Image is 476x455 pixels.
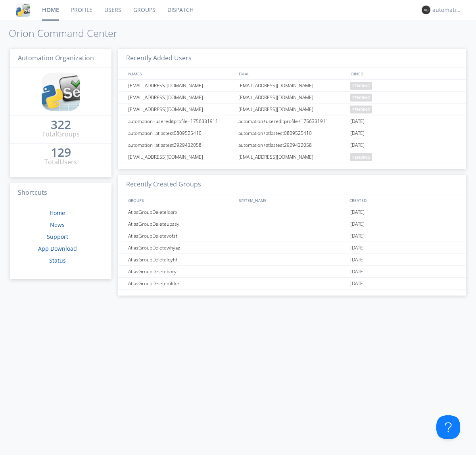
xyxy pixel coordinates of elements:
div: Total Users [44,157,77,167]
div: [EMAIL_ADDRESS][DOMAIN_NAME] [236,151,348,163]
h3: Shortcuts [10,183,111,203]
div: AtlasGroupDeleteloyhf [126,254,236,265]
div: AtlasGroupDeletemlrke [126,278,236,289]
div: [EMAIL_ADDRESS][DOMAIN_NAME] [126,151,236,163]
a: AtlasGroupDeletewhyaz[DATE] [118,242,466,254]
h3: Recently Added Users [118,49,466,68]
div: AtlasGroupDeleteboryt [126,266,236,277]
a: AtlasGroupDeletemlrke[DATE] [118,278,466,290]
a: AtlasGroupDeleteloyhf[DATE] [118,254,466,266]
img: 373638.png [422,6,430,14]
span: [DATE] [350,278,365,290]
div: AtlasGroupDeletevofzt [126,230,236,242]
span: [DATE] [350,139,365,151]
div: SYSTEM_NAME [237,194,347,206]
div: automation+atlas0003 [432,6,462,14]
span: [DATE] [350,242,365,254]
a: Support [47,233,68,240]
a: automation+atlastest2929432058automation+atlastest2929432058[DATE] [118,139,466,151]
span: [DATE] [350,254,365,266]
div: automation+usereditprofile+1756331911 [126,115,236,127]
a: AtlasGroupDeleteloarx[DATE] [118,206,466,218]
div: AtlasGroupDeleteloarx [126,206,236,218]
div: 129 [51,148,71,156]
div: automation+usereditprofile+1756331911 [236,115,348,127]
a: AtlasGroupDeleteboryt[DATE] [118,266,466,278]
div: automation+atlastest2929432058 [236,139,348,151]
a: [EMAIL_ADDRESS][DOMAIN_NAME][EMAIL_ADDRESS][DOMAIN_NAME]pending [118,80,466,92]
a: [EMAIL_ADDRESS][DOMAIN_NAME][EMAIL_ADDRESS][DOMAIN_NAME]pending [118,92,466,104]
span: [DATE] [350,266,365,278]
a: Home [50,209,65,217]
a: 129 [51,148,71,157]
div: [EMAIL_ADDRESS][DOMAIN_NAME] [236,104,348,115]
div: [EMAIL_ADDRESS][DOMAIN_NAME] [126,104,236,115]
span: pending [350,106,372,113]
div: [EMAIL_ADDRESS][DOMAIN_NAME] [236,92,348,103]
a: News [50,221,65,228]
span: [DATE] [350,115,365,127]
a: [EMAIL_ADDRESS][DOMAIN_NAME][EMAIL_ADDRESS][DOMAIN_NAME]pending [118,104,466,115]
div: AtlasGroupDeletewhyaz [126,242,236,253]
a: AtlasGroupDeletevofzt[DATE] [118,230,466,242]
div: automation+atlastest0809525410 [126,127,236,139]
div: 322 [51,121,71,129]
span: pending [350,94,372,102]
span: [DATE] [350,206,365,218]
span: [DATE] [350,127,365,139]
a: automation+atlastest0809525410automation+atlastest0809525410[DATE] [118,127,466,139]
a: Status [49,257,66,264]
span: [DATE] [350,230,365,242]
h3: Recently Created Groups [118,175,466,194]
span: pending [350,153,372,161]
a: 322 [51,121,71,130]
div: NAMES [126,68,235,79]
div: [EMAIL_ADDRESS][DOMAIN_NAME] [126,92,236,103]
div: automation+atlastest0809525410 [236,127,348,139]
img: cddb5a64eb264b2086981ab96f4c1ba7 [16,3,30,17]
span: Automation Organization [18,54,94,62]
div: [EMAIL_ADDRESS][DOMAIN_NAME] [236,80,348,91]
a: App Download [38,245,77,252]
a: automation+usereditprofile+1756331911automation+usereditprofile+1756331911[DATE] [118,115,466,127]
span: [DATE] [350,218,365,230]
div: [EMAIL_ADDRESS][DOMAIN_NAME] [126,80,236,91]
div: JOINED [347,68,459,79]
a: AtlasGroupDeleteubssy[DATE] [118,218,466,230]
div: Total Groups [42,130,80,139]
div: EMAIL [237,68,347,79]
img: cddb5a64eb264b2086981ab96f4c1ba7 [42,73,80,111]
div: CREATED [347,194,459,206]
span: pending [350,82,372,90]
a: [EMAIL_ADDRESS][DOMAIN_NAME][EMAIL_ADDRESS][DOMAIN_NAME]pending [118,151,466,163]
div: AtlasGroupDeleteubssy [126,218,236,230]
div: GROUPS [126,194,235,206]
iframe: Toggle Customer Support [436,415,460,439]
div: automation+atlastest2929432058 [126,139,236,151]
